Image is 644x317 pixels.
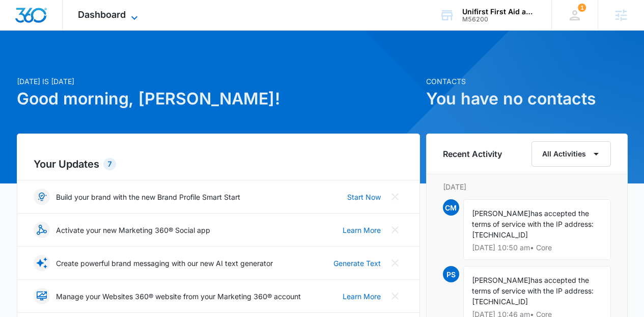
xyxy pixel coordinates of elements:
p: Contacts [426,76,628,87]
button: Close [387,222,403,238]
button: Close [387,255,403,271]
button: Close [387,189,403,205]
span: [PERSON_NAME] [472,276,530,284]
h6: Recent Activity [443,148,502,160]
p: Build your brand with the new Brand Profile Smart Start [56,192,240,202]
span: PS [443,266,459,282]
span: [PERSON_NAME] [472,209,530,218]
a: Learn More [343,225,381,235]
p: Manage your Websites 360® website from your Marketing 360® account [56,291,301,302]
p: Activate your new Marketing 360® Social app [56,225,210,235]
h2: Your Updates [34,156,403,172]
span: Dashboard [78,9,126,20]
div: account name [462,8,537,16]
span: [TECHNICAL_ID] [472,230,528,239]
div: 7 [103,158,116,170]
a: Start Now [347,192,381,202]
p: Create powerful brand messaging with our new AI text generator [56,258,273,269]
button: Close [387,288,403,304]
span: has accepted the terms of service with the IP address: [472,276,594,295]
p: [DATE] 10:50 am • Core [472,244,602,251]
h1: You have no contacts [426,87,628,111]
p: [DATE] is [DATE] [17,76,420,87]
h1: Good morning, [PERSON_NAME]! [17,87,420,111]
button: All Activities [531,141,611,167]
div: account id [462,16,537,23]
a: Learn More [343,291,381,302]
span: 1 [578,4,586,12]
p: [DATE] [443,181,611,192]
a: Generate Text [333,258,381,269]
span: CM [443,199,459,216]
span: has accepted the terms of service with the IP address: [472,209,594,228]
span: [TECHNICAL_ID] [472,297,528,306]
div: notifications count [578,4,586,12]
